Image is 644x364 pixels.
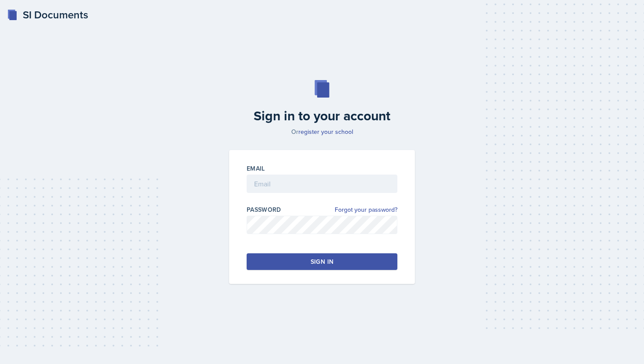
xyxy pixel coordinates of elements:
a: register your school [298,127,353,136]
a: Forgot your password? [335,205,397,214]
input: Email [247,175,397,193]
h2: Sign in to your account [224,108,420,124]
label: Password [247,205,281,214]
p: Or [224,127,420,136]
label: Email [247,164,265,173]
button: Sign in [247,253,397,270]
a: SI Documents [7,7,88,23]
div: Sign in [311,257,333,266]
